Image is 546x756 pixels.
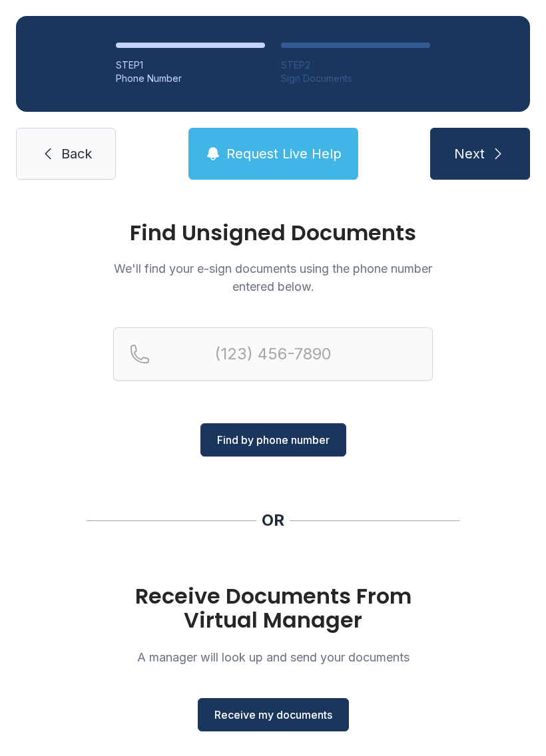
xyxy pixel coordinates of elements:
[113,327,433,381] input: Reservation phone number
[113,648,433,666] p: A manager will look up and send your documents
[454,144,485,163] span: Next
[116,59,265,72] div: STEP 1
[116,72,265,85] div: Phone Number
[61,144,92,163] span: Back
[214,707,332,723] span: Receive my documents
[281,59,430,72] div: STEP 2
[217,432,330,448] span: Find by phone number
[262,510,284,531] div: OR
[281,72,430,85] div: Sign Documents
[113,260,433,295] p: We'll find your e-sign documents using the phone number entered below.
[113,584,433,632] h1: Receive Documents From Virtual Manager
[113,222,433,244] h1: Find Unsigned Documents
[226,144,342,163] span: Request Live Help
